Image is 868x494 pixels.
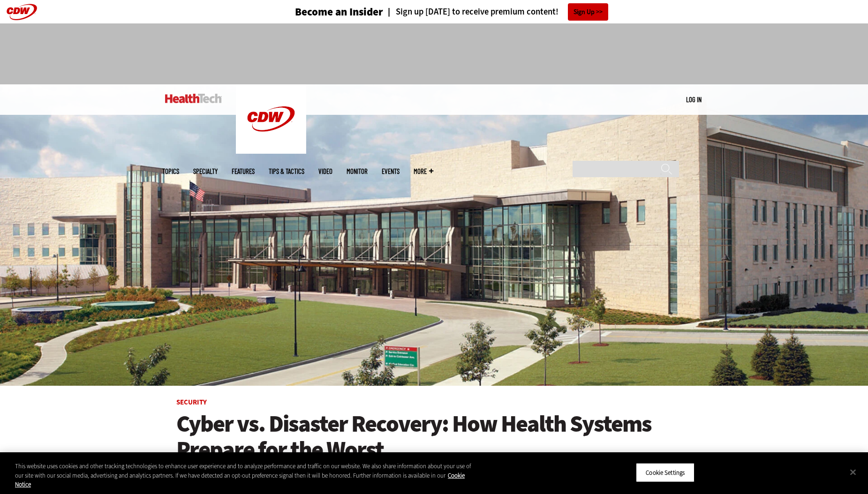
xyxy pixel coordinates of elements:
[165,94,222,103] img: Home
[347,168,368,175] a: MonITor
[176,411,692,463] a: Cyber vs. Disaster Recovery: How Health Systems Prepare for the Worst
[236,84,306,154] img: Home
[232,168,255,175] a: Features
[686,95,702,105] div: User menu
[269,168,304,175] a: Tips & Tactics
[260,7,383,17] a: Become an Insider
[15,472,465,489] a: More information about your privacy
[414,168,433,175] span: More
[264,33,605,75] iframe: advertisement
[383,7,559,16] a: Sign up [DATE] to receive premium content!
[686,95,702,104] a: Log in
[193,168,218,175] span: Specialty
[568,3,608,21] a: Sign Up
[843,462,863,482] button: Close
[162,168,179,175] span: Topics
[15,462,477,489] div: This website uses cookies and other tracking technologies to enhance user experience and to analy...
[318,168,332,175] a: Video
[176,397,207,407] a: Security
[295,7,383,17] h3: Become an Insider
[382,168,400,175] a: Events
[236,146,306,156] a: CDW
[636,463,694,482] button: Cookie Settings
